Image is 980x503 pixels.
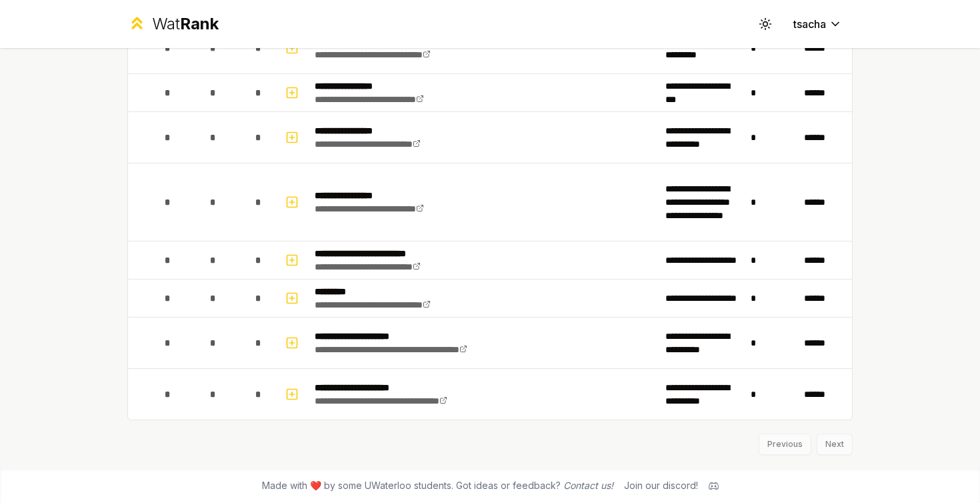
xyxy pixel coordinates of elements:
span: Rank [180,14,219,33]
a: WatRank [127,13,219,35]
span: Made with ❤️ by some UWaterloo students. Got ideas or feedback? [262,479,613,492]
div: Wat [152,13,219,35]
button: tsacha [783,12,853,36]
span: tsacha [793,16,826,32]
div: Join our discord! [624,479,698,492]
a: Contact us! [563,480,613,491]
